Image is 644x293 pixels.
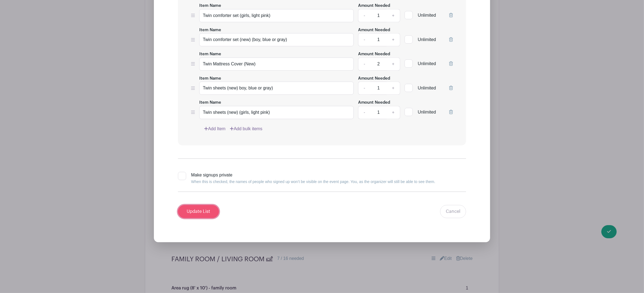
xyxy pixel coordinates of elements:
label: Item Name [199,51,221,57]
input: e.g. Snacks or Check-in Attendees [199,106,354,119]
label: Item Name [199,27,221,33]
small: When this is checked, the names of people who signed up won’t be visible on the event page. You, ... [191,179,435,184]
label: Amount Needed [358,3,390,9]
input: Update List [178,205,219,218]
a: + [387,106,400,119]
input: e.g. Snacks or Check-in Attendees [199,9,354,22]
a: - [358,106,371,119]
a: - [358,57,371,71]
div: Make signups private [191,172,435,185]
label: Amount Needed [358,76,390,82]
a: Add bulk items [230,126,262,132]
a: Cancel [440,205,466,218]
label: Item Name [199,3,221,9]
span: Unlimited [418,13,436,18]
span: Unlimited [418,61,436,66]
input: e.g. Snacks or Check-in Attendees [199,57,354,71]
span: Unlimited [418,86,436,90]
label: Item Name [199,100,221,106]
label: Amount Needed [358,27,390,33]
a: - [358,9,371,22]
label: Item Name [199,76,221,82]
a: + [387,9,400,22]
a: + [387,33,400,46]
a: + [387,82,400,95]
a: Add Item [204,126,226,132]
span: Unlimited [418,110,436,114]
a: + [387,57,400,71]
a: - [358,33,371,46]
label: Amount Needed [358,100,390,106]
label: Amount Needed [358,51,390,57]
span: Unlimited [418,37,436,42]
input: e.g. Snacks or Check-in Attendees [199,82,354,95]
input: e.g. Snacks or Check-in Attendees [199,33,354,46]
a: - [358,82,371,95]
